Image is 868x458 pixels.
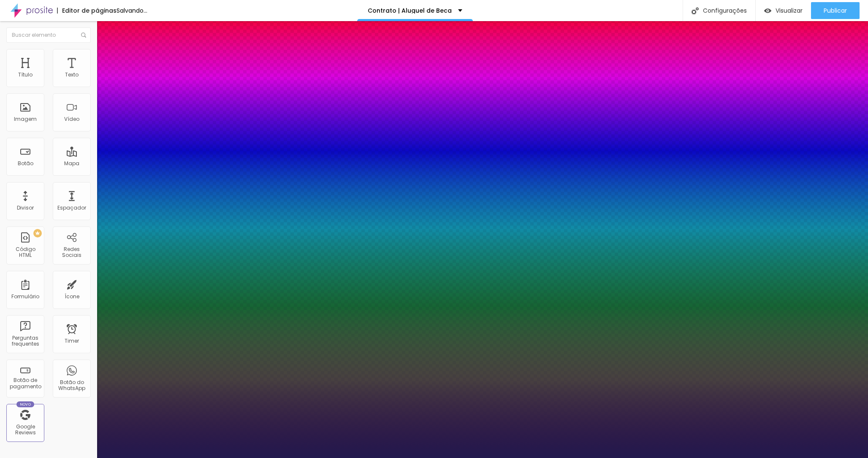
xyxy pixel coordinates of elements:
[16,401,35,407] div: Novo
[65,72,79,78] div: Texto
[692,7,699,14] img: Icone
[764,7,771,14] img: view-1.svg
[117,8,147,14] div: Salvando...
[824,7,847,14] span: Publicar
[8,335,42,347] div: Perguntas frequentes
[776,7,803,14] span: Visualizar
[756,2,811,19] button: Visualizar
[14,116,37,122] div: Imagem
[64,116,79,122] div: Vídeo
[64,161,79,166] div: Mapa
[368,8,452,14] p: Contrato | Aluguel de Beca
[8,246,42,259] div: Código HTML
[18,161,33,166] div: Botão
[81,33,86,38] img: Icone
[8,424,42,436] div: Google Reviews
[11,294,39,300] div: Formulário
[65,294,79,300] div: Ícone
[57,205,86,211] div: Espaçador
[6,27,91,43] input: Buscar elemento
[65,338,79,344] div: Timer
[55,246,88,259] div: Redes Sociais
[55,379,88,392] div: Botão do WhatsApp
[8,377,42,390] div: Botão de pagamento
[17,205,34,211] div: Divisor
[18,72,33,78] div: Título
[57,8,117,14] div: Editor de páginas
[811,2,860,19] button: Publicar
